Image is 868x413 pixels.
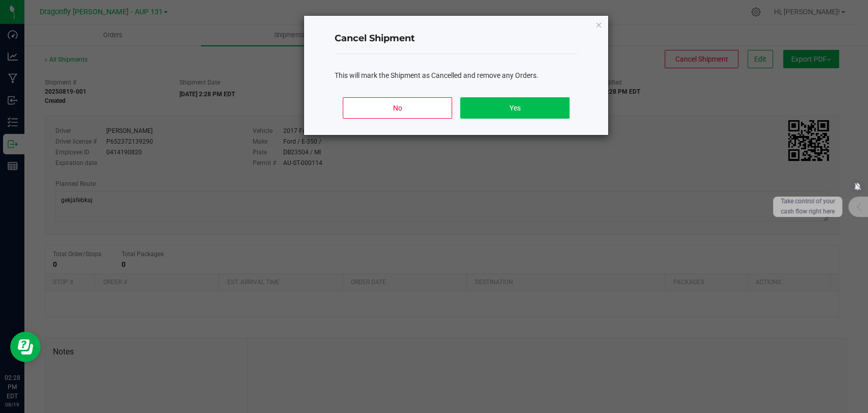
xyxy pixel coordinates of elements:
button: Close [595,18,602,31]
button: No [343,97,452,119]
p: This will mark the Shipment as Cancelled and remove any Orders. [335,70,578,81]
button: Yes [460,97,570,119]
iframe: Resource center [10,332,41,362]
h4: Cancel Shipment [335,32,578,45]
